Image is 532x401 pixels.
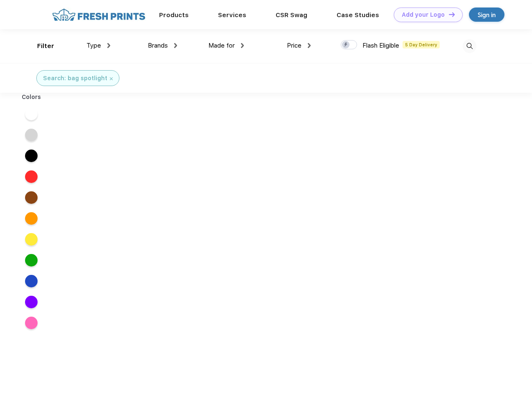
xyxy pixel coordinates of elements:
[403,41,440,48] span: 5 Day Delivery
[110,77,113,80] img: filter_cancel.svg
[159,11,189,19] a: Products
[287,42,301,49] span: Price
[208,42,235,49] span: Made for
[43,74,107,83] div: Search: bag spotlight
[37,41,54,51] div: Filter
[241,43,244,48] img: dropdown.png
[402,11,445,18] div: Add your Logo
[148,42,168,49] span: Brands
[86,42,101,49] span: Type
[463,39,476,53] img: desktop_search.svg
[478,10,496,20] div: Sign in
[469,8,504,22] a: Sign in
[50,8,148,22] img: fo%20logo%202.webp
[174,43,177,48] img: dropdown.png
[15,93,48,102] div: Colors
[308,43,311,48] img: dropdown.png
[362,42,399,49] span: Flash Eligible
[107,43,110,48] img: dropdown.png
[449,12,455,17] img: DT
